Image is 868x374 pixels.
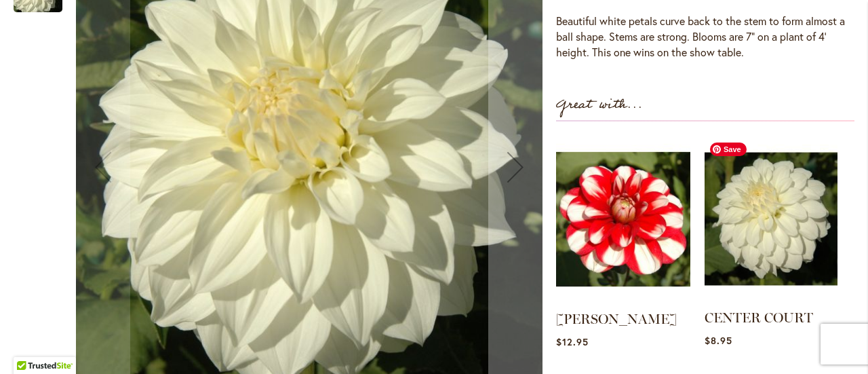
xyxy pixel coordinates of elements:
span: Save [710,143,747,156]
img: YORO KOBI [556,135,690,303]
img: CENTER COURT [705,136,837,302]
span: $12.95 [556,335,589,348]
a: CENTER COURT [705,310,813,326]
strong: Great with... [556,94,643,116]
a: [PERSON_NAME] [556,311,677,327]
div: Beautiful white petals curve back to the stem to form almost a ball shape. Stems are strong. Bloo... [556,14,854,60]
iframe: Launch Accessibility Center [10,326,48,364]
span: $8.95 [705,334,732,347]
